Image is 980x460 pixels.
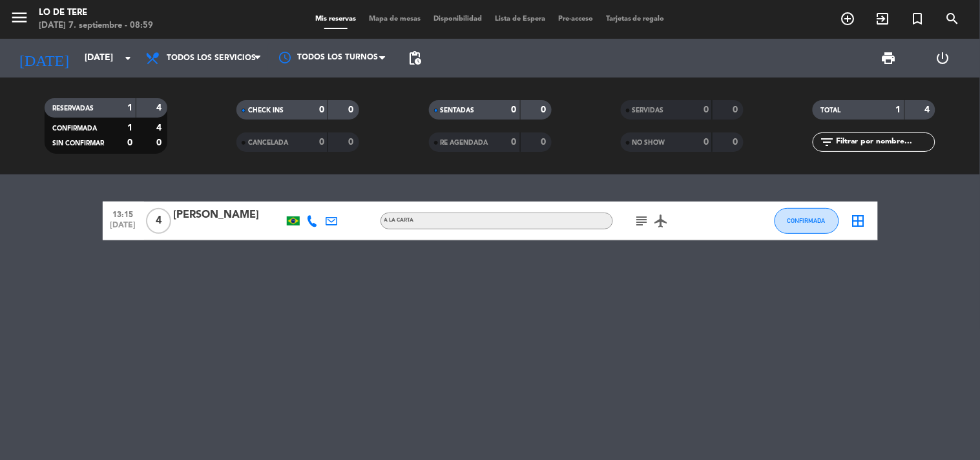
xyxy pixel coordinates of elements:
[427,16,488,23] span: Disponibilidad
[632,107,664,114] span: SERVIDAS
[541,105,548,114] strong: 0
[819,134,835,150] i: filter_list
[925,105,933,114] strong: 4
[835,135,935,149] input: Filtrar por nombre...
[881,50,897,66] span: print
[704,138,709,147] strong: 0
[39,6,153,19] div: Lo de Tere
[441,107,475,114] span: SENTADAS
[156,103,164,112] strong: 4
[52,105,94,112] span: RESERVADAS
[733,105,740,114] strong: 0
[384,218,414,223] span: A la carta
[309,16,362,23] span: Mis reservas
[441,140,488,146] span: RE AGENDADA
[10,8,29,32] button: menu
[362,16,427,23] span: Mapa de mesas
[775,208,839,234] button: CONFIRMADA
[10,8,29,27] i: menu
[319,138,324,147] strong: 0
[39,19,153,32] div: [DATE] 7. septiembre - 08:59
[156,123,164,132] strong: 4
[552,16,599,23] span: Pre-acceso
[407,50,422,66] span: pending_actions
[851,213,866,229] i: border_all
[52,125,97,132] span: CONFIRMADA
[654,213,669,229] i: airplanemode_active
[599,16,671,23] span: Tarjetas de regalo
[840,11,856,26] i: add_circle_outline
[156,138,164,147] strong: 0
[127,123,132,132] strong: 1
[167,54,256,63] span: Todos los servicios
[349,105,357,114] strong: 0
[146,208,171,234] span: 4
[107,221,140,236] span: [DATE]
[512,105,517,114] strong: 0
[910,11,926,26] i: turned_in_not
[787,217,826,224] span: CONFIRMADA
[916,39,970,78] div: LOG OUT
[174,207,284,224] div: [PERSON_NAME]
[634,213,650,229] i: subject
[488,16,552,23] span: Lista de Espera
[127,103,132,112] strong: 1
[248,107,284,114] span: CHECK INS
[512,138,517,147] strong: 0
[733,138,740,147] strong: 0
[52,140,104,147] span: SIN CONFIRMAR
[120,50,136,66] i: arrow_drop_down
[319,105,324,114] strong: 0
[632,140,665,146] span: NO SHOW
[935,50,951,66] i: power_settings_new
[107,206,140,221] span: 13:15
[875,11,891,26] i: exit_to_app
[248,140,288,146] span: CANCELADA
[127,138,132,147] strong: 0
[896,105,901,114] strong: 1
[349,138,357,147] strong: 0
[541,138,548,147] strong: 0
[945,11,961,26] i: search
[10,44,78,72] i: [DATE]
[704,105,709,114] strong: 0
[820,107,840,114] span: TOTAL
